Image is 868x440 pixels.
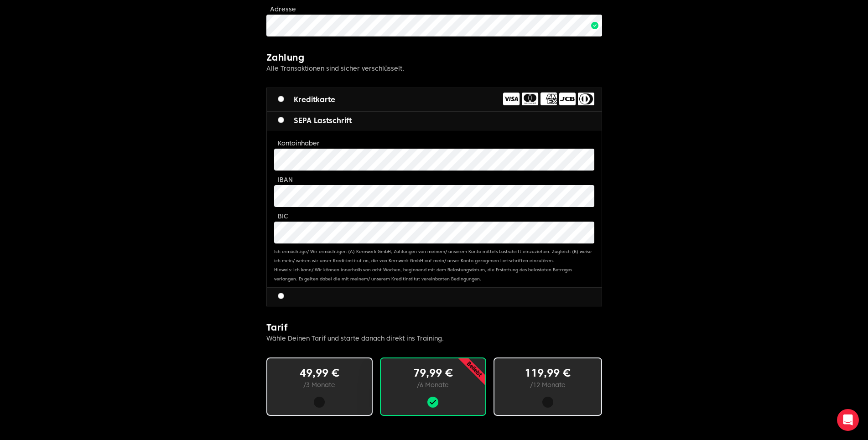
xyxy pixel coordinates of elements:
[278,94,335,105] label: Kreditkarte
[395,380,471,389] p: / 6 Monate
[509,380,587,389] p: / 12 Monate
[509,366,587,380] p: 119,99 €
[278,176,293,183] label: IBAN
[395,366,471,380] p: 79,99 €
[278,96,284,102] input: Kreditkarte
[278,117,284,123] input: SEPA Lastschrift
[274,247,594,284] p: Ich ermächtige/ Wir ermächtigen (A) Kernwerk GmbH, Zahlungen von meinem/ unserem Konto mittels La...
[837,409,859,431] div: Open Intercom Messenger
[435,330,514,409] p: Beliebt
[278,140,320,147] label: Kontoinhaber
[278,115,352,126] label: SEPA Lastschrift
[278,212,288,220] label: BIC
[282,366,357,380] p: 49,99 €
[282,380,357,389] p: / 3 Monate
[270,5,296,13] label: Adresse
[266,334,602,343] p: Wähle Deinen Tarif und starte danach direkt ins Training.
[266,321,602,334] h2: Tarif
[266,51,602,64] h2: Zahlung
[266,64,602,73] p: Alle Transaktionen sind sicher verschlüsselt.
